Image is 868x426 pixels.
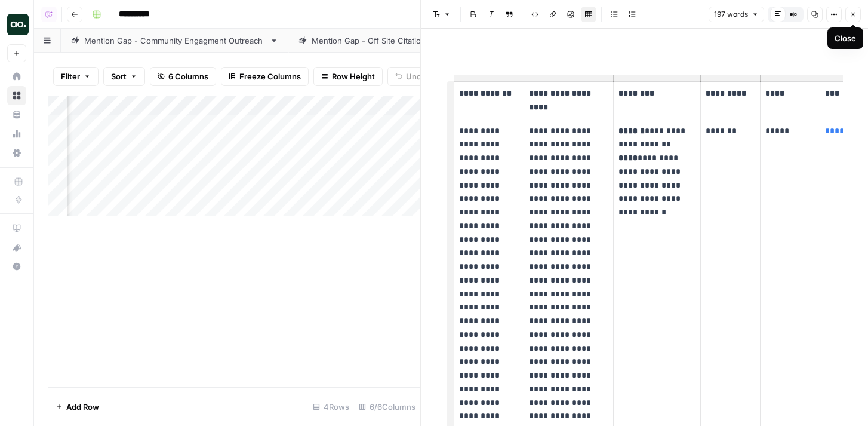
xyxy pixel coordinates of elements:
[168,71,208,82] span: 6 Columns
[332,71,375,82] span: Row Height
[53,67,99,86] button: Filter
[111,71,127,82] span: Sort
[66,401,99,413] span: Add Row
[239,71,301,82] span: Freeze Columns
[7,238,26,257] button: What's new?
[48,397,106,416] button: Add Row
[835,32,856,44] div: Close
[312,35,462,47] div: Mention Gap - Off Site Citation Outreach
[406,71,426,82] span: Undo
[387,67,434,86] button: Undo
[7,105,26,124] a: Your Data
[288,29,485,53] a: Mention Gap - Off Site Citation Outreach
[354,397,420,416] div: 6/6 Columns
[7,257,26,276] button: Help + Support
[221,67,309,86] button: Freeze Columns
[313,67,383,86] button: Row Height
[7,14,29,35] img: Dillon Test Logo
[7,67,26,86] a: Home
[709,7,764,22] button: 197 words
[61,29,288,53] a: Mention Gap - Community Engagment Outreach
[7,143,26,163] a: Settings
[150,67,216,86] button: 6 Columns
[308,397,354,416] div: 4 Rows
[103,67,145,86] button: Sort
[8,238,26,256] div: What's new?
[7,86,26,105] a: Browse
[84,35,265,47] div: Mention Gap - Community Engagment Outreach
[7,124,26,143] a: Usage
[714,9,748,20] span: 197 words
[61,71,80,82] span: Filter
[7,10,26,39] button: Workspace: Dillon Test
[7,219,26,238] a: AirOps Academy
